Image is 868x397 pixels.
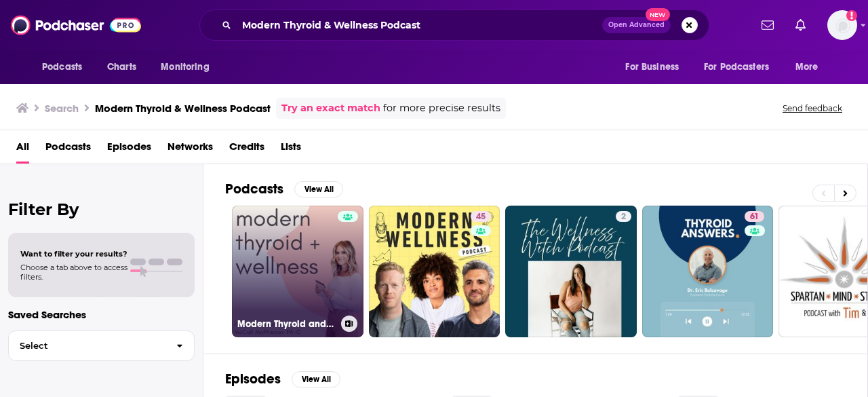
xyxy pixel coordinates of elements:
[750,210,759,224] span: 61
[45,136,91,164] a: Podcasts
[642,206,774,337] a: 61
[33,54,100,80] button: open menu
[608,22,665,29] span: Open Advanced
[778,102,846,114] button: Send feedback
[8,330,195,361] button: Select
[476,210,486,224] span: 45
[107,136,151,164] a: Episodes
[294,181,343,197] button: View All
[167,136,213,164] a: Networks
[756,14,779,37] a: Show notifications dropdown
[95,102,271,115] h3: Modern Thyroid & Wellness Podcast
[704,58,769,77] span: For Podcasters
[616,54,696,80] button: open menu
[16,136,29,164] a: All
[616,211,631,222] a: 2
[471,211,491,222] a: 45
[621,210,626,224] span: 2
[827,10,857,40] span: Logged in as Ashley_Beenen
[42,58,82,77] span: Podcasts
[846,10,857,21] svg: Add a profile image
[45,102,79,115] h3: Search
[795,58,818,77] span: More
[107,58,136,77] span: Charts
[11,12,141,38] img: Podchaser - Follow, Share and Rate Podcasts
[745,211,764,222] a: 61
[20,263,127,282] span: Choose a tab above to access filters.
[505,206,637,337] a: 2
[98,54,144,80] a: Charts
[225,181,283,197] h2: Podcasts
[232,206,363,337] a: Modern Thyroid and Wellness
[786,54,835,80] button: open menu
[292,371,340,387] button: View All
[827,10,857,40] button: Show profile menu
[20,249,127,259] span: Want to filter your results?
[281,100,380,116] a: Try an exact match
[602,17,671,33] button: Open AdvancedNew
[369,206,500,337] a: 45
[827,10,857,40] img: User Profile
[8,308,195,321] p: Saved Searches
[225,371,340,387] a: EpisodesView All
[151,54,226,80] button: open menu
[237,318,336,330] h3: Modern Thyroid and Wellness
[646,8,670,21] span: New
[161,58,209,77] span: Monitoring
[8,200,195,219] h2: Filter By
[790,14,811,37] a: Show notifications dropdown
[383,100,500,116] span: for more precise results
[225,371,281,387] h2: Episodes
[281,136,301,164] a: Lists
[229,136,264,164] a: Credits
[237,14,602,36] input: Search podcasts, credits, & more...
[625,58,679,77] span: For Business
[695,54,789,80] button: open menu
[199,10,709,41] div: Search podcasts, credits, & more...
[225,181,343,197] a: PodcastsView All
[9,341,165,350] span: Select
